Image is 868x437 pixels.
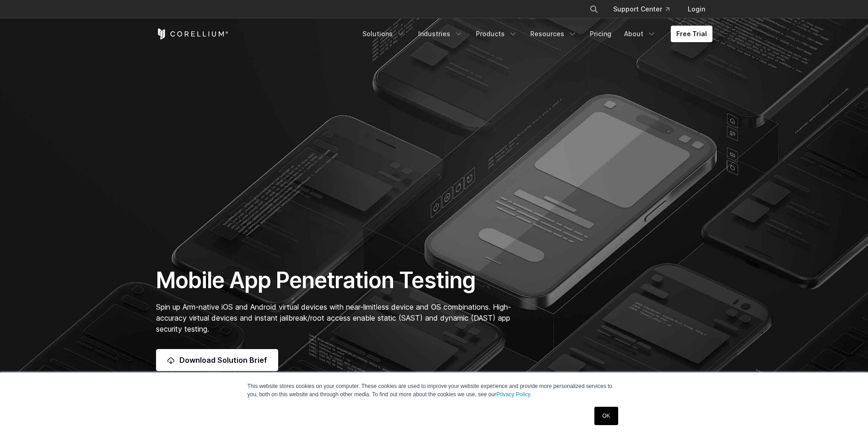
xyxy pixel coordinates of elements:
h1: Mobile App Penetration Testing [156,267,521,294]
a: Solutions [357,26,411,42]
a: Login [680,1,712,17]
button: Search [586,1,602,17]
a: Free Trial [671,26,712,42]
a: Products [470,26,523,42]
a: OK [594,407,618,425]
div: Navigation Menu [578,1,712,17]
a: Download Solution Brief [156,349,278,371]
a: Pricing [584,26,617,42]
p: This website stores cookies on your computer. These cookies are used to improve your website expe... [248,382,621,399]
a: Industries [413,26,469,42]
a: Resources [525,26,582,42]
span: Spin up Arm-native iOS and Android virtual devices with near-limitless device and OS combinations... [156,302,511,333]
a: Corellium Home [156,28,229,39]
a: About [619,26,662,42]
a: Privacy Policy. [496,391,532,398]
div: Navigation Menu [357,26,712,42]
a: Support Center [606,1,677,17]
span: Download Solution Brief [179,355,267,366]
